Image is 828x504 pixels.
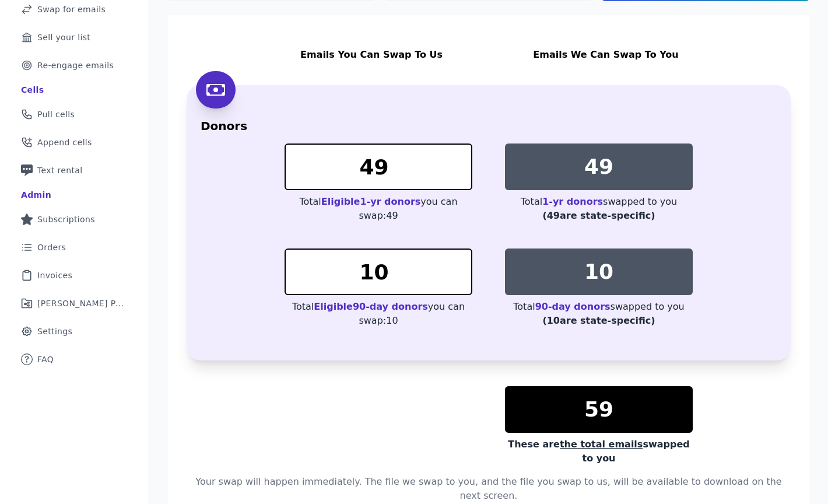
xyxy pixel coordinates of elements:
[505,48,707,62] h3: Emails We Can Swap To You
[9,24,139,50] a: Sell your list
[37,269,72,281] span: Invoices
[187,475,791,503] p: Your swap will happen immediately. The file we swap to you, and the file you swap to us, will be ...
[9,235,139,260] a: Orders
[542,196,603,207] span: 1-yr donors
[37,32,90,43] span: Sell your list
[535,301,611,312] span: 90-day donors
[584,260,613,283] p: 10
[37,108,75,120] span: Pull cells
[285,300,472,328] div: Total you can swap: 10
[505,437,693,466] div: These are swapped to you
[37,242,66,253] span: Orders
[37,164,83,176] span: Text rental
[584,155,613,178] p: 49
[37,3,106,15] span: Swap for emails
[271,48,472,62] h3: Emails You Can Swap To Us
[9,52,139,78] a: Re-engage emails
[9,157,139,183] a: Text rental
[9,206,139,232] a: Subscriptions
[37,297,125,309] span: [PERSON_NAME] Performance
[321,196,421,207] span: Eligible 1-yr donors
[21,84,44,96] div: Cells
[314,301,428,312] span: Eligible 90-day donors
[37,353,54,365] span: FAQ
[37,60,114,71] span: Re-engage emails
[9,262,139,288] a: Invoices
[505,314,693,328] div: ( 10 are state-specific)
[505,209,693,223] div: ( 49 are state-specific)
[21,189,51,201] div: Admin
[505,300,693,314] div: Total swapped to you
[9,290,139,316] a: [PERSON_NAME] Performance
[37,213,95,225] span: Subscriptions
[285,195,472,223] div: Total you can swap: 49
[505,195,693,209] div: Total swapped to you
[201,118,777,134] p: donors
[9,318,139,344] a: Settings
[9,101,139,127] a: Pull cells
[9,129,139,155] a: Append cells
[9,346,139,372] a: FAQ
[37,325,72,337] span: Settings
[37,136,92,148] span: Append cells
[584,398,613,421] p: 59
[560,439,643,450] span: the total emails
